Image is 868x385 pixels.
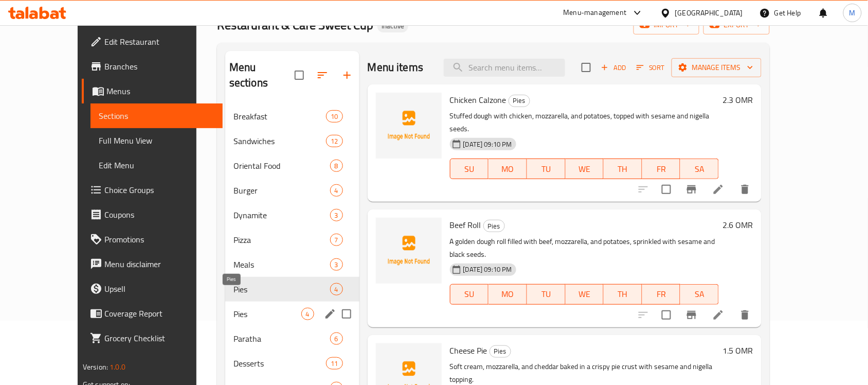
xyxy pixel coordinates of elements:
span: Cheese Pie [450,343,487,358]
button: delete [733,303,757,327]
span: SU [455,162,485,177]
span: 4 [331,186,342,196]
span: TU [531,287,562,302]
button: TU [527,159,566,179]
div: Pies [233,283,330,295]
p: Stuffed dough with chicken, mozzarella, and potatoes, topped with sesame and nigella seeds. [450,110,719,135]
button: TH [604,284,642,305]
button: SA [680,284,719,305]
span: Choice Groups [104,184,214,196]
span: 11 [327,359,342,369]
span: FR [646,162,677,177]
a: Coverage Report [82,301,223,326]
h6: 2.3 OMR [723,93,753,107]
span: 3 [331,260,342,270]
span: Chicken Calzone [450,92,507,108]
span: Burger [233,184,330,197]
span: Desserts [233,357,326,370]
span: Pies [484,220,504,232]
a: Full Menu View [91,128,223,153]
span: Edit Restaurant [104,36,214,48]
div: items [330,209,343,221]
span: Sort sections [310,63,335,87]
div: Paratha6 [225,326,359,351]
button: Branch-specific-item [679,177,704,202]
h6: 2.6 OMR [723,218,753,232]
div: Pizza7 [225,227,359,252]
span: Dynamite [233,209,330,221]
span: 3 [331,211,342,220]
span: [DATE] 09:10 PM [459,265,516,274]
span: import [642,19,691,31]
span: WE [570,287,600,302]
div: Pies4 [225,277,359,302]
button: Branch-specific-item [679,303,704,327]
a: Branches [82,54,223,79]
span: Add item [597,60,630,76]
span: Branches [104,60,214,73]
div: Pies [509,95,530,107]
button: MO [489,284,527,305]
span: WE [570,162,600,177]
span: Coupons [104,208,214,221]
div: items [326,135,342,147]
button: edit [322,306,338,322]
span: MO [493,162,523,177]
div: items [330,258,343,271]
span: Breakfast [233,110,326,122]
div: Inactive [377,20,408,32]
span: Select to update [656,304,677,326]
span: Oriental Food [233,160,330,172]
input: search [444,59,565,77]
h2: Menu items [368,60,424,75]
span: export [712,19,762,31]
span: TH [608,287,638,302]
h6: 1.5 OMR [723,343,753,358]
div: Burger4 [225,178,359,203]
a: Edit menu item [712,309,725,321]
span: Promotions [104,233,214,246]
button: delete [733,177,757,202]
button: Add [597,60,630,76]
span: SU [455,287,485,302]
div: Desserts11 [225,351,359,376]
div: items [330,184,343,197]
a: Edit menu item [712,183,725,196]
span: Pies [490,345,511,357]
span: 6 [331,334,342,344]
span: Meals [233,258,330,271]
button: Sort [634,60,667,76]
a: Upsell [82,276,223,301]
span: TH [608,162,638,177]
span: 4 [302,309,314,319]
a: Menu disclaimer [82,252,223,276]
span: FR [646,287,677,302]
h2: Menu sections [229,60,295,91]
span: TU [531,162,562,177]
span: Coverage Report [104,307,214,320]
div: Paratha [233,332,330,345]
button: SA [680,159,719,179]
a: Grocery Checklist [82,326,223,351]
div: items [330,332,343,345]
span: [DATE] 09:10 PM [459,139,516,149]
div: Sandwiches12 [225,129,359,153]
span: Sort [637,62,665,74]
div: Pies4edit [225,302,359,326]
a: Menus [82,79,223,103]
button: TU [527,284,566,305]
span: 1.0.0 [110,360,125,374]
span: 7 [331,235,342,245]
span: Select section [575,57,597,78]
button: WE [566,284,604,305]
span: Pizza [233,234,330,246]
span: Menu disclaimer [104,258,214,270]
div: items [330,160,343,172]
div: items [330,234,343,246]
div: items [301,308,314,320]
span: Inactive [377,22,408,30]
